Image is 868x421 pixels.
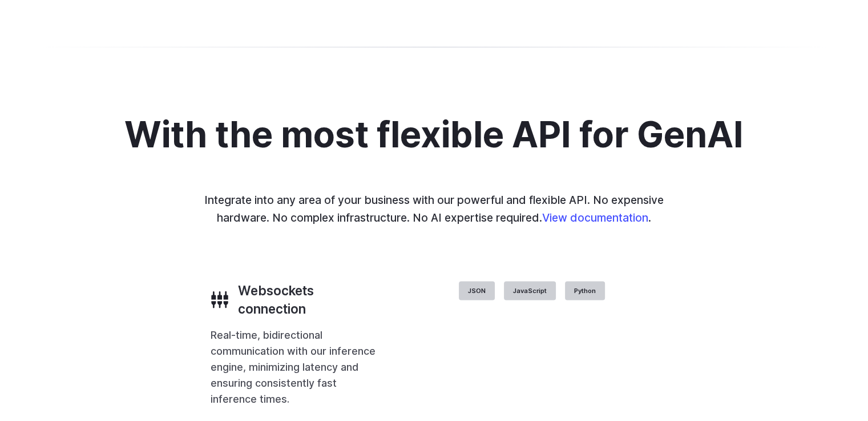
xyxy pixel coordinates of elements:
[238,282,378,318] h3: Websockets connection
[542,211,648,224] a: View documentation
[197,191,672,226] p: Integrate into any area of your business with our powerful and flexible API. No expensive hardwar...
[565,282,605,301] label: Python
[459,282,495,301] label: JSON
[124,115,744,155] h2: With the most flexible API for GenAI
[504,282,556,301] label: JavaScript
[211,327,378,408] p: Real-time, bidirectional communication with our inference engine, minimizing latency and ensuring...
